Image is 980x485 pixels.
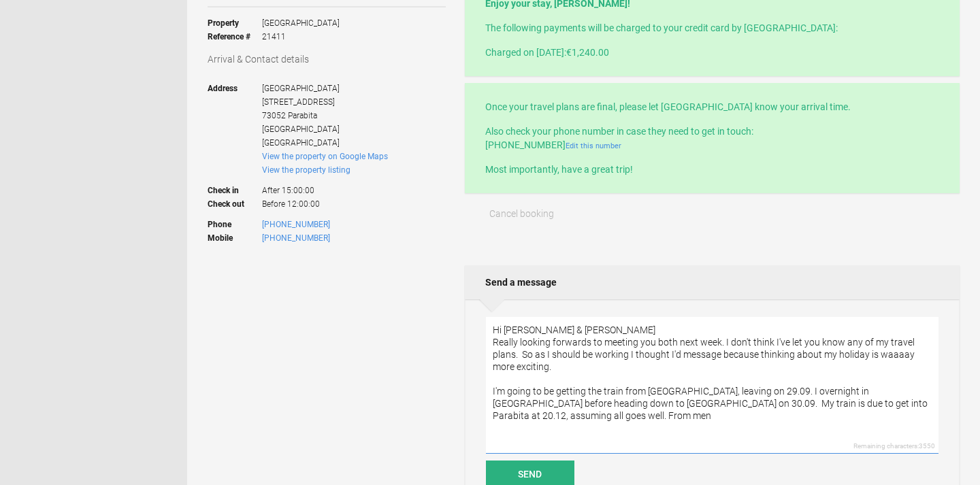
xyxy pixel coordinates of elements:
h2: Send a message [465,265,960,299]
strong: Address [208,82,262,150]
span: [GEOGRAPHIC_DATA] [262,16,340,30]
span: 21411 [262,30,340,44]
a: [PHONE_NUMBER] [262,233,330,243]
a: [PHONE_NUMBER] [262,220,330,229]
span: Cancel booking [489,208,554,219]
span: [GEOGRAPHIC_DATA] [262,124,340,134]
span: After 15:00:00 [262,177,388,197]
strong: Reference # [208,30,262,44]
strong: Property [208,16,262,30]
p: The following payments will be charged to your credit card by [GEOGRAPHIC_DATA]: [485,21,939,35]
p: Also check your phone number in case they need to get in touch: [PHONE_NUMBER] [485,124,939,152]
strong: Check in [208,177,262,197]
strong: Mobile [208,231,262,245]
span: [STREET_ADDRESS] [262,97,335,107]
span: [GEOGRAPHIC_DATA] [262,138,340,148]
p: Charged on [DATE]: [485,46,939,59]
span: [GEOGRAPHIC_DATA] [262,84,340,93]
strong: Check out [208,197,262,211]
a: Edit this number [566,141,621,150]
span: Before 12:00:00 [262,197,388,211]
h3: Arrival & Contact details [208,52,446,66]
span: 73052 [262,111,286,120]
button: Cancel booking [465,200,579,227]
span: Parabita [288,111,317,120]
a: View the property on Google Maps [262,152,388,161]
p: Most importantly, have a great trip! [485,163,939,176]
a: View the property listing [262,165,350,175]
flynt-currency: €1,240.00 [566,47,609,58]
strong: Phone [208,218,262,231]
p: Once your travel plans are final, please let [GEOGRAPHIC_DATA] know your arrival time. [485,100,939,114]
